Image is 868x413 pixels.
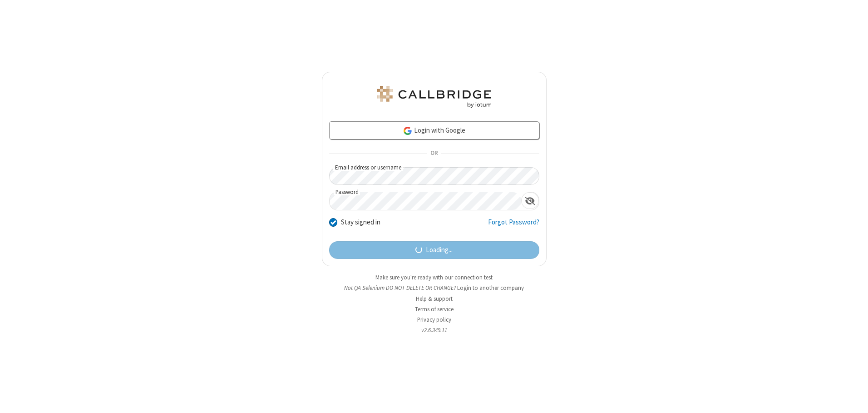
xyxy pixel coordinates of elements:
a: Forgot Password? [488,217,539,234]
input: Password [330,192,521,210]
li: Not QA Selenium DO NOT DELETE OR CHANGE? [322,284,547,292]
input: Email address or username [329,167,539,185]
button: Loading... [329,241,539,259]
li: v2.6.349.11 [322,326,547,334]
label: Stay signed in [341,217,380,228]
a: Terms of service [415,305,454,313]
a: Make sure you're ready with our connection test [375,274,493,281]
a: Help & support [416,295,453,303]
img: QA Selenium DO NOT DELETE OR CHANGE [375,86,493,108]
img: google-icon.png [403,126,413,136]
div: Show password [521,192,539,209]
a: Privacy policy [417,316,451,323]
span: OR [427,147,441,160]
a: Login with Google [329,121,539,139]
button: Login to another company [457,284,524,292]
span: Loading... [426,245,453,255]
